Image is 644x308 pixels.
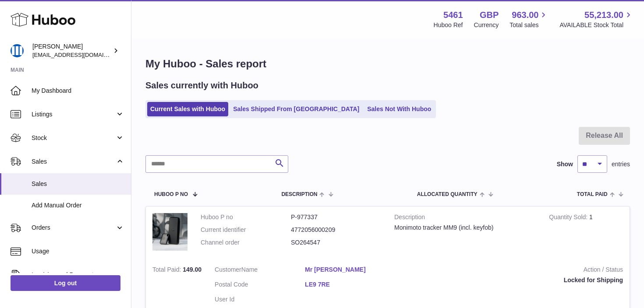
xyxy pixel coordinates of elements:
[201,226,291,234] dt: Current identifier
[32,224,115,232] span: Orders
[557,160,573,168] label: Show
[542,206,630,259] td: 1
[291,226,381,234] dd: 4772056000209
[305,266,395,274] a: Mr [PERSON_NAME]
[394,213,536,224] strong: Description
[394,224,536,232] div: Monimoto tracker MM9 (incl. keyfob)
[32,134,115,142] span: Stock
[201,238,291,247] dt: Channel order
[32,42,111,59] div: [PERSON_NAME]
[480,9,499,21] strong: GBP
[145,80,258,91] h2: Sales currently with Huboo
[11,275,120,291] a: Log out
[32,51,129,58] span: [EMAIL_ADDRESS][DOMAIN_NAME]
[154,192,188,197] span: Huboo P no
[201,213,291,221] dt: Huboo P no
[474,21,499,29] div: Currency
[32,247,124,255] span: Usage
[612,160,630,168] span: entries
[152,213,188,251] img: 1712818038.jpg
[230,102,362,116] a: Sales Shipped From [GEOGRAPHIC_DATA]
[305,280,395,289] a: LE9 7RE
[147,102,228,116] a: Current Sales with Huboo
[215,280,305,291] dt: Postal Code
[32,110,115,119] span: Listings
[32,271,115,279] span: Invoicing and Payments
[510,9,548,29] a: 963.00 Total sales
[215,266,241,273] span: Customer
[291,238,381,247] dd: SO264547
[364,102,434,116] a: Sales Not With Huboo
[11,44,24,57] img: oksana@monimoto.com
[145,57,630,71] h1: My Huboo - Sales report
[152,266,183,275] strong: Total Paid
[577,192,608,197] span: Total paid
[549,213,589,223] strong: Quantity Sold
[215,295,305,304] dt: User Id
[408,276,623,284] div: Locked for Shipping
[281,192,317,197] span: Description
[559,9,633,29] a: 55,213.00 AVAILABLE Stock Total
[510,21,548,29] span: Total sales
[32,157,115,166] span: Sales
[32,201,124,210] span: Add Manual Order
[291,213,381,221] dd: P-977337
[32,180,124,188] span: Sales
[512,9,538,21] span: 963.00
[183,266,202,273] span: 149.00
[32,87,124,95] span: My Dashboard
[215,266,305,276] dt: Name
[408,266,623,276] strong: Action / Status
[417,192,478,197] span: ALLOCATED Quantity
[584,9,623,21] span: 55,213.00
[443,9,463,21] strong: 5461
[434,21,463,29] div: Huboo Ref
[559,21,633,29] span: AVAILABLE Stock Total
